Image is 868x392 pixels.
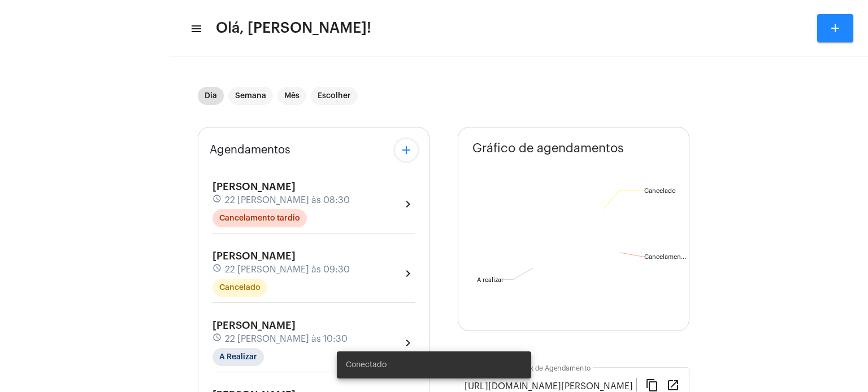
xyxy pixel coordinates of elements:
[477,277,504,283] text: A realizar
[228,87,273,105] mat-chip: Semana
[465,381,636,391] input: Link
[311,87,358,105] mat-chip: Escolher
[212,251,296,261] span: [PERSON_NAME]
[400,143,413,157] mat-icon: add
[401,197,415,211] mat-icon: chevron_right
[212,263,223,276] mat-icon: schedule
[828,21,842,35] mat-icon: add
[472,142,624,155] span: Gráfico de agendamentos
[212,194,223,206] mat-icon: schedule
[212,320,296,331] span: [PERSON_NAME]
[644,188,676,194] text: Cancelado
[212,348,264,366] mat-chip: A Realizar
[401,267,415,280] mat-icon: chevron_right
[212,279,267,297] mat-chip: Cancelado
[645,378,659,391] mat-icon: content_copy
[277,87,306,105] mat-chip: Mês
[212,209,307,227] mat-chip: Cancelamento tardio
[644,254,686,260] text: Cancelamen...
[190,22,201,36] mat-icon: sidenav icon
[401,336,415,350] mat-icon: chevron_right
[225,195,350,205] span: 22 [PERSON_NAME] às 08:30
[346,359,387,371] span: Conectado
[210,144,290,156] span: Agendamentos
[212,333,223,345] mat-icon: schedule
[666,378,680,391] mat-icon: open_in_new
[225,334,348,344] span: 22 [PERSON_NAME] às 10:30
[225,265,350,275] span: 22 [PERSON_NAME] às 09:30
[198,87,224,105] mat-chip: Dia
[212,182,296,192] span: [PERSON_NAME]
[216,19,371,37] span: Olá, [PERSON_NAME]!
